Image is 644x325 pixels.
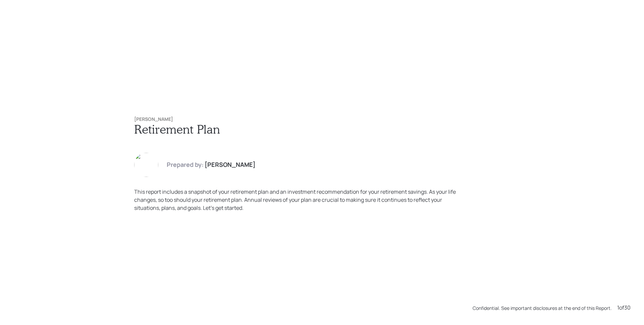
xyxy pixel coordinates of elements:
[205,161,256,169] h4: [PERSON_NAME]
[473,305,612,312] div: Confidential. See important disclosures at the end of this Report.
[167,161,204,169] h4: Prepared by:
[134,153,158,177] img: james-distasi-headshot.png
[617,304,631,312] div: 1 of 30
[134,188,467,212] div: This report includes a snapshot of your retirement plan and an investment recommendation for your...
[134,122,510,136] h1: Retirement Plan
[134,117,510,122] h6: [PERSON_NAME]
